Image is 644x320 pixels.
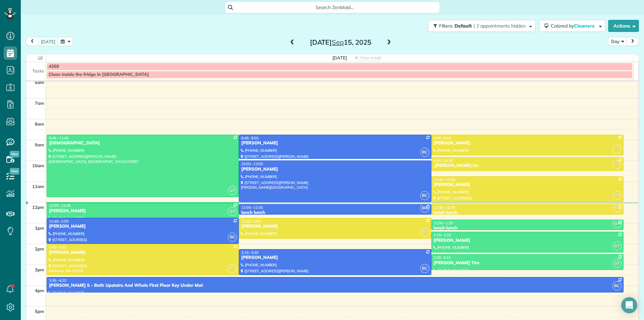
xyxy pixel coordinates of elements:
[420,228,429,237] span: YT
[425,20,536,32] a: Filters: Default | 2 appointments hidden
[299,39,382,46] h2: [DATE] 15, 2025
[49,219,68,224] span: 12:45 - 2:00
[49,136,68,140] span: 8:45 - 11:45
[241,162,263,166] span: 10:00 - 12:00
[241,210,429,216] div: lunch lunch
[35,246,44,252] span: 2pm
[434,255,451,260] span: 2:30 - 3:15
[32,204,44,210] span: 12pm
[38,37,58,46] button: [DATE]
[228,186,237,195] span: GT
[612,191,622,200] span: YT
[241,250,259,255] span: 2:15 - 3:30
[626,37,639,46] button: next
[49,278,66,283] span: 3:35 - 4:20
[228,233,237,242] span: BC
[35,267,44,272] span: 3pm
[433,140,622,146] div: [PERSON_NAME]
[49,245,66,249] span: 2:00 - 3:30
[241,167,429,172] div: [PERSON_NAME]
[612,203,622,213] span: YT
[49,283,622,288] div: [PERSON_NAME] S - Bath Upstairs And Whole First Floor Key Under Mat
[49,250,237,256] div: [PERSON_NAME]
[428,20,536,32] button: Filters: Default | 2 appointments hidden
[539,20,605,32] button: Colored byCleaners
[241,205,263,210] span: 12:05 - 12:35
[35,142,44,147] span: 9am
[26,37,39,46] button: prev
[433,182,622,188] div: [PERSON_NAME]
[434,136,451,140] span: 8:45 - 9:45
[612,259,622,268] span: GT
[10,151,19,157] span: New
[608,37,627,46] button: Day
[241,224,429,229] div: [PERSON_NAME]
[35,100,44,106] span: 7am
[612,160,622,169] span: YT
[420,203,429,213] span: BC
[35,80,44,85] span: 6am
[474,23,526,29] span: | 2 appointments hidden
[433,238,622,243] div: [PERSON_NAME]
[10,168,19,175] span: New
[420,148,429,157] span: BC
[332,38,344,46] span: Sep
[574,23,595,29] span: Cleaners
[241,140,429,146] div: [PERSON_NAME]
[434,177,455,182] span: 10:45 - 12:00
[49,208,237,214] div: [PERSON_NAME]
[241,136,259,140] span: 8:45 - 9:55
[612,219,622,228] span: GT
[332,55,347,60] span: [DATE]
[434,233,451,237] span: 1:25 - 2:25
[228,207,237,216] span: GT
[35,288,44,293] span: 4pm
[433,225,622,231] div: lunch lunch
[454,23,472,29] span: Default
[32,163,44,168] span: 10am
[35,225,44,231] span: 1pm
[32,184,44,189] span: 11am
[228,264,237,273] span: YT
[434,221,453,225] span: 12:50 - 1:20
[551,23,597,29] span: Colored by
[621,297,637,313] div: Open Intercom Messenger
[433,163,622,169] div: ,[PERSON_NAME] Llc
[439,23,453,29] span: Filters:
[49,224,237,229] div: [PERSON_NAME]
[49,203,71,208] span: 12:00 - 12:45
[434,158,453,163] span: 9:50 - 10:30
[612,281,622,290] span: BC
[433,260,622,266] div: [PERSON_NAME] Tire
[35,121,44,127] span: 8am
[49,72,149,77] span: Clean inside the fridge in [GEOGRAPHIC_DATA]
[612,144,622,153] span: YT
[434,205,455,210] span: 12:05 - 12:35
[360,55,381,60] span: View week
[420,191,429,200] span: BC
[49,140,237,146] div: [DEMOGRAPHIC_DATA]
[420,264,429,273] span: BC
[433,210,622,216] div: lunch lunch
[35,309,44,314] span: 5pm
[49,64,59,69] span: 4359
[241,219,261,224] span: 12:45 - 1:45
[241,255,429,261] div: [PERSON_NAME]
[612,241,622,250] span: GT
[608,20,639,32] button: Actions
